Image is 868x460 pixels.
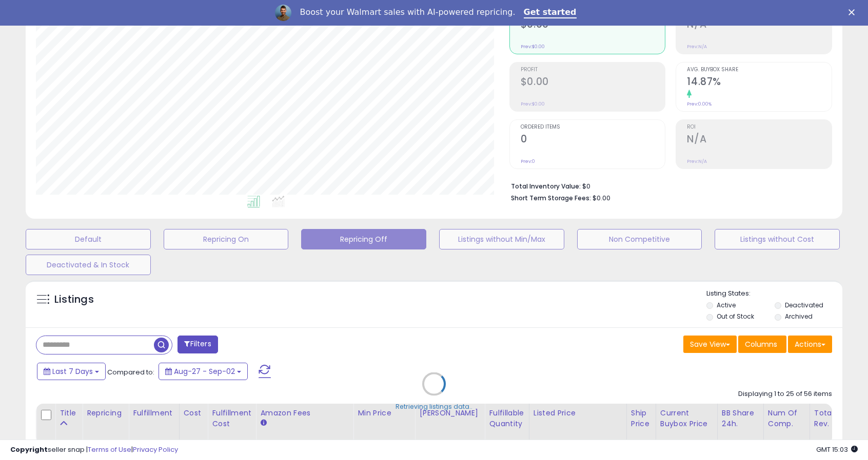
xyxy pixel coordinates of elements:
[300,7,515,17] div: Boost your Walmart sales with AI-powered repricing.
[521,133,665,147] h2: 0
[439,229,564,249] button: Listings without Min/Max
[577,229,702,249] button: Non Competitive
[521,124,665,130] span: Ordered Items
[10,445,48,454] strong: Copyright
[26,229,151,249] button: Default
[521,158,535,164] small: Prev: 0
[524,7,577,18] a: Get started
[687,158,707,164] small: Prev: N/A
[521,76,665,90] h2: $0.00
[301,229,426,249] button: Repricing Off
[511,182,581,191] b: Total Inventory Value:
[511,194,591,202] b: Short Term Storage Fees:
[687,76,832,90] h2: 14.87%
[593,193,610,203] span: $0.00
[715,229,840,249] button: Listings without Cost
[521,67,665,73] span: Profit
[521,44,545,50] small: Prev: $0.00
[511,179,824,192] li: $0
[521,101,545,107] small: Prev: $0.00
[687,101,712,107] small: Prev: 0.00%
[396,402,472,411] div: Retrieving listings data..
[687,67,832,73] span: Avg. Buybox Share
[687,133,832,147] h2: N/A
[275,5,291,21] img: Profile image for Adrian
[10,445,178,455] div: seller snap | |
[26,255,151,275] button: Deactivated & In Stock
[849,9,859,15] div: Close
[687,124,832,130] span: ROI
[164,229,289,249] button: Repricing On
[687,44,707,50] small: Prev: N/A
